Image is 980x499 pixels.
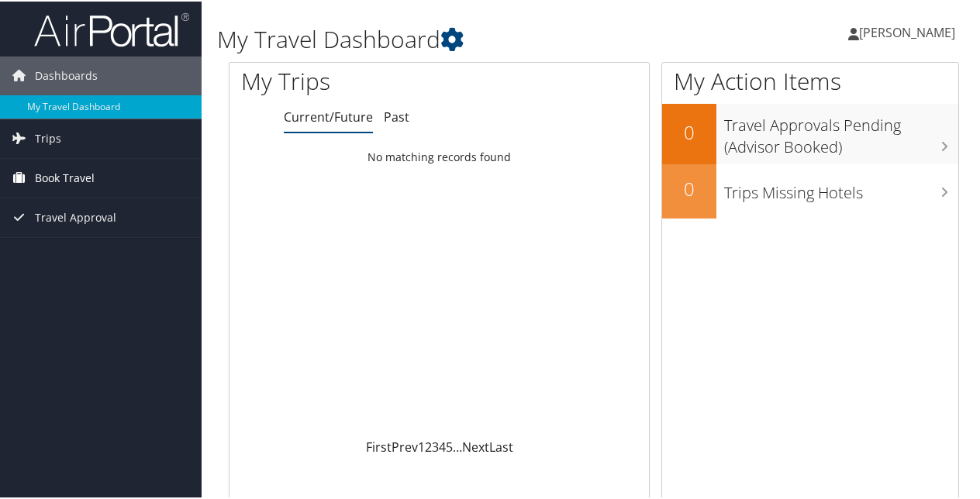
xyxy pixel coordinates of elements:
[662,64,958,96] h1: My Action Items
[425,437,432,454] a: 2
[439,437,446,454] a: 4
[35,197,116,236] span: Travel Approval
[241,64,463,96] h1: My Trips
[35,118,61,157] span: Trips
[446,437,453,454] a: 5
[724,173,958,202] h3: Trips Missing Hotels
[384,107,409,124] a: Past
[366,437,392,454] a: First
[662,102,958,162] a: 0Travel Approvals Pending (Advisor Booked)
[489,437,513,454] a: Last
[662,118,716,144] h2: 0
[418,437,425,454] a: 1
[34,10,189,46] img: airportal-logo.png
[453,437,462,454] span: …
[35,55,98,94] span: Dashboards
[462,437,489,454] a: Next
[848,8,971,54] a: [PERSON_NAME]
[859,22,955,40] span: [PERSON_NAME]
[392,437,418,454] a: Prev
[217,22,719,54] h1: My Travel Dashboard
[724,105,958,157] h3: Travel Approvals Pending (Advisor Booked)
[229,142,649,170] td: No matching records found
[662,174,716,201] h2: 0
[662,163,958,217] a: 0Trips Missing Hotels
[35,157,95,196] span: Book Travel
[284,107,373,124] a: Current/Future
[432,437,439,454] a: 3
